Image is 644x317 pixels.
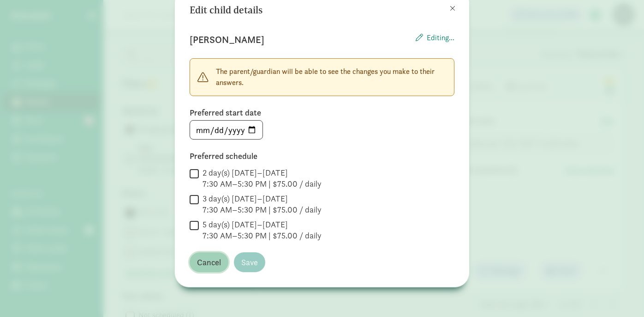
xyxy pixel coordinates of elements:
p: [PERSON_NAME] [190,32,264,47]
span: Save [241,256,258,268]
span: Cancel [197,256,221,268]
div: 7:30 AM–5:30 PM | $75.00 / daily [203,204,322,215]
div: 2 day(s) [DATE]–[DATE] [203,167,322,178]
div: 7:30 AM–5:30 PM | $75.00 / daily [203,178,322,189]
h3: Edit child details [190,3,262,18]
button: Save [234,252,265,272]
button: Cancel [190,252,228,272]
div: 5 day(s) [DATE]–[DATE] [203,219,322,230]
div: Editing... [416,32,454,47]
div: 3 day(s) [DATE]–[DATE] [203,193,322,204]
div: The parent/guardian will be able to see the changes you make to their answers. [190,58,454,96]
label: Preferred schedule [190,151,454,162]
label: Preferred start date [190,107,454,118]
iframe: Chat Widget [598,273,644,317]
div: 7:30 AM–5:30 PM | $75.00 / daily [203,230,322,241]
